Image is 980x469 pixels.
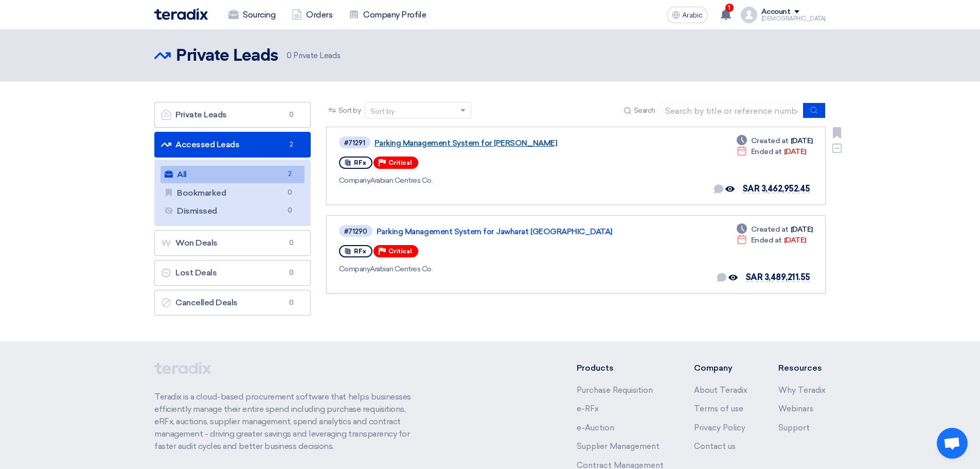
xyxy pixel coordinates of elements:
font: Critical [388,159,412,166]
font: [DATE] [791,225,813,234]
font: [DATE] [784,147,806,156]
font: Sort by [338,106,361,115]
a: Supplier Management [577,442,660,451]
font: Created at [751,225,789,234]
font: SAR 3,489,211.55 [745,272,810,282]
a: Purchase Requisition [577,386,653,395]
a: Accessed Leads2 [154,132,311,158]
a: Contact us [694,442,736,451]
a: About Teradix [694,386,747,395]
font: All [177,169,187,179]
font: Company Profile [363,10,426,20]
a: Webinars [778,404,813,413]
a: Sourcing [220,4,283,26]
font: Accessed Leads [175,140,239,149]
a: Lost Deals0 [154,260,311,286]
a: Parking Management System for [PERSON_NAME] [375,138,632,148]
font: Teradix is ​​a cloud-based procurement software that helps businesses efficiently manage their en... [154,392,411,451]
font: Parking Management System for Jawharat [GEOGRAPHIC_DATA] [377,227,613,236]
font: Lost Deals [175,268,217,277]
font: [DATE] [791,136,813,145]
font: Company [694,363,733,373]
a: Orders [283,4,341,26]
font: 0 [289,269,294,276]
font: Created at [751,136,789,145]
font: Private Leads [176,48,278,64]
a: Parking Management System for Jawharat [GEOGRAPHIC_DATA] [377,227,634,236]
font: 2 [290,141,293,148]
a: e-Auction [577,423,614,432]
font: Dismissed [177,206,217,216]
font: Orders [306,10,332,20]
a: Private Leads0 [154,102,311,128]
input: Search by title or reference number [660,103,804,118]
img: Teradix logo [154,8,208,20]
font: Arabian Centres Co. [370,176,433,185]
font: Company [339,176,370,185]
font: Critical [388,248,412,255]
a: Support [778,423,810,432]
font: Account [761,7,791,16]
div: Open chat [937,428,968,459]
font: [DEMOGRAPHIC_DATA] [761,15,826,22]
font: Resources [778,363,822,373]
font: Won Deals [175,238,218,248]
font: RFx [354,248,366,255]
a: Won Deals0 [154,230,311,256]
button: Arabic [667,7,708,23]
font: 2 [288,170,292,178]
font: Sourcing [243,10,275,20]
a: Terms of use [694,404,743,413]
font: Company [339,265,370,273]
img: profile_test.png [741,7,757,23]
font: Search [634,106,655,115]
font: 0 [287,51,292,60]
a: Why Teradix [778,386,826,395]
font: RFx [354,159,366,166]
font: #71290 [344,228,367,235]
font: Arabic [682,11,703,20]
font: Bookmarked [177,188,226,198]
font: Ended at [751,147,782,156]
font: 0 [289,239,294,247]
font: 0 [288,188,292,196]
font: Private Leads [175,110,227,119]
a: Cancelled Deals0 [154,290,311,316]
font: Cancelled Deals [175,298,238,307]
font: Arabian Centres Co. [370,265,433,273]
a: e-RFx [577,404,599,413]
font: 0 [289,111,294,118]
font: 0 [288,206,292,214]
font: 1 [728,4,730,11]
font: 0 [289,299,294,306]
font: Private Leads [293,51,340,60]
font: Parking Management System for [PERSON_NAME] [375,138,557,148]
a: Privacy Policy [694,423,745,432]
font: [DATE] [784,236,806,245]
font: Sort by [370,107,395,116]
font: #71291 [344,139,365,147]
font: SAR 3,462,952.45 [742,184,810,194]
font: Products [577,363,614,373]
font: Ended at [751,236,782,245]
